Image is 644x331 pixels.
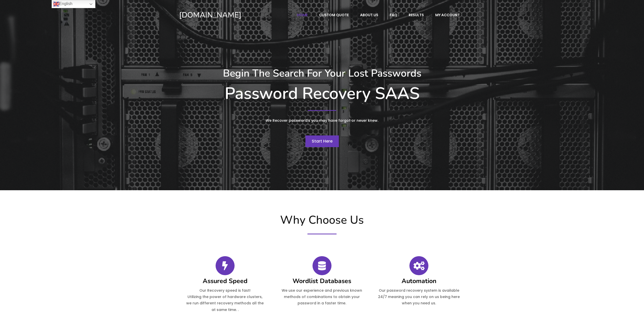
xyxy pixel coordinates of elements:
span: About Us [360,13,378,17]
span: My account [435,13,460,17]
a: About Us [355,10,384,20]
p: We Recover password's you may have forgot or never knew. [227,117,417,124]
a: My account [430,10,465,20]
span: Start Here [312,138,333,144]
p: We use our experience and previous known methods of combinations to obtain your password in a fas... [281,287,363,307]
p: Our Recovery speed is fast! Utilizing the power of hardware clusters, we run different recovery m... [184,287,266,313]
span: Home [297,13,308,17]
span: Results [409,13,424,17]
span: FAQ [390,13,397,17]
h1: Password Recovery SAAS [179,84,465,103]
h4: Wordlist Databases [281,278,363,284]
h4: Assured Speed [184,278,266,284]
a: Results [403,10,429,20]
span: Custom Quote [319,13,349,17]
h4: Automation [378,278,460,284]
h2: Why Choose Us [177,213,468,227]
p: Our password recovery system is available 24/7 meaning you can rely on us being here when you nee... [378,287,460,307]
img: en [53,1,59,7]
a: Custom Quote [314,10,354,20]
a: Start Here [305,135,339,147]
a: [DOMAIN_NAME] [179,10,276,20]
h3: Begin The Search For Your Lost Passwords [179,67,465,79]
a: Home [292,10,313,20]
a: FAQ [384,10,403,20]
